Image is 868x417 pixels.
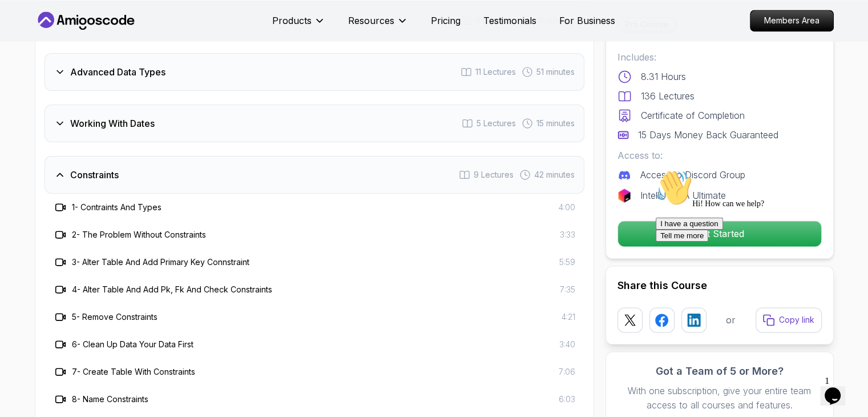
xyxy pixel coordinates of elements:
span: 11 Lectures [475,66,516,78]
h3: Constraints [70,168,119,182]
h3: 6 - Clean Up Data Your Data First [72,339,193,350]
p: With one subscription, give your entire team access to all courses and features. [617,384,822,411]
h3: 8 - Name Constraints [72,394,148,405]
button: Working With Dates5 Lectures 15 minutes [45,105,584,142]
h3: 1 - Contraints And Types [72,202,162,213]
p: 136 Lectures [641,89,695,103]
a: Testimonials [483,14,536,27]
h3: 2 - The Problem Without Constraints [72,229,206,240]
p: Get Started [618,221,821,246]
span: 6:03 [559,394,575,405]
span: 5:59 [559,256,575,268]
iframe: chat widget [651,165,857,366]
span: Hi! How can we help? [5,34,113,43]
img: jetbrains logo [617,189,631,202]
button: Products [272,14,325,37]
h3: Working With Dates [70,117,155,130]
button: Advanced Data Types11 Lectures 51 minutes [45,53,584,91]
p: Products [272,14,312,27]
iframe: chat widget [820,371,857,406]
span: 3:40 [559,339,575,350]
button: Get Started [617,220,822,247]
p: Includes: [617,50,822,64]
span: 15 minutes [536,118,575,129]
span: 4:21 [562,311,575,323]
p: Access to Discord Group [640,168,745,182]
span: 51 minutes [536,66,575,78]
button: Resources [348,14,408,37]
a: Members Area [750,10,834,31]
h3: Advanced Data Types [70,65,165,79]
a: For Business [559,14,615,27]
h3: 4 - Alter Table And Add Pk, Fk And Check Constraints [72,284,272,295]
p: Members Area [750,10,833,31]
span: 42 minutes [534,169,575,181]
span: 7:06 [559,366,575,378]
p: IntelliJ IDEA Ultimate [640,189,726,202]
span: 9 Lectures [474,169,514,181]
h3: Got a Team of 5 or More? [617,363,822,379]
p: 8.31 Hours [641,70,686,83]
p: Access to: [617,149,822,162]
span: 7:35 [560,284,575,295]
h3: 5 - Remove Constraints [72,311,158,323]
img: :wave: [5,5,41,41]
span: 4:00 [559,202,575,213]
div: 👋Hi! How can we help?I have a questionTell me more [5,5,210,77]
p: Resources [348,14,394,27]
button: Constraints9 Lectures 42 minutes [45,156,584,194]
h3: 7 - Create Table With Constraints [72,366,195,378]
h2: Share this Course [617,278,822,294]
button: I have a question [5,53,72,65]
p: 15 Days Money Back Guaranteed [638,128,778,142]
button: Tell me more [5,65,57,77]
span: 5 Lectures [477,118,516,129]
a: Pricing [431,14,461,27]
h3: 3 - Alter Table And Add Primary Key Connstraint [72,256,249,268]
p: Certificate of Completion [641,109,745,122]
span: 3:33 [560,229,575,240]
